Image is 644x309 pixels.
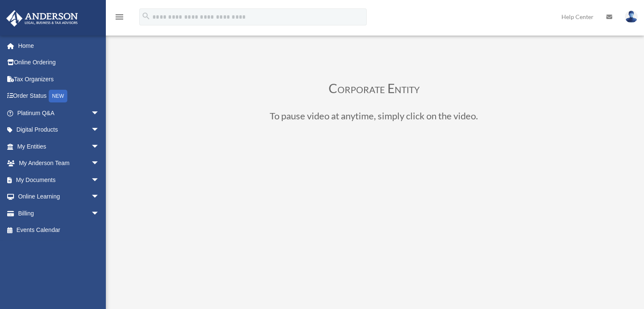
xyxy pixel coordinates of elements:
img: User Pic [625,11,638,23]
h3: To pause video at anytime, simply click on the video. [145,111,603,125]
img: Anderson Advisors Platinum Portal [4,10,80,27]
span: arrow_drop_down [91,205,108,222]
a: Order StatusNEW [6,88,112,105]
a: Online Ordering [6,54,112,71]
a: Events Calendar [6,222,112,239]
span: arrow_drop_down [91,105,108,122]
a: My Entitiesarrow_drop_down [6,138,112,155]
a: My Documentsarrow_drop_down [6,171,112,188]
a: menu [114,15,124,22]
a: My Anderson Teamarrow_drop_down [6,155,112,172]
div: NEW [49,90,67,102]
a: Online Learningarrow_drop_down [6,188,112,205]
span: arrow_drop_down [91,188,108,206]
a: Billingarrow_drop_down [6,205,112,222]
span: arrow_drop_down [91,138,108,155]
span: Corporate Entity [329,80,420,96]
i: search [141,11,151,21]
span: arrow_drop_down [91,155,108,172]
i: menu [114,12,124,22]
a: Home [6,37,112,54]
a: Digital Productsarrow_drop_down [6,121,112,138]
a: Platinum Q&Aarrow_drop_down [6,105,112,121]
a: Tax Organizers [6,71,112,88]
span: arrow_drop_down [91,171,108,189]
span: arrow_drop_down [91,121,108,139]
